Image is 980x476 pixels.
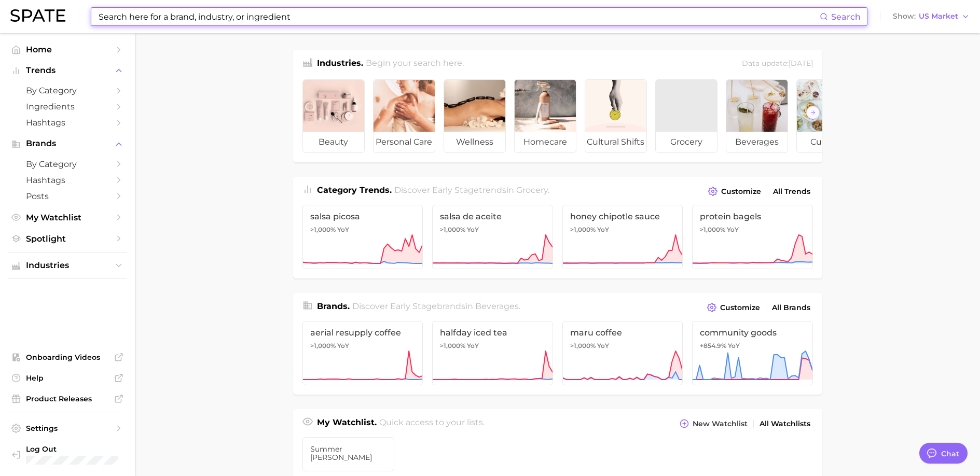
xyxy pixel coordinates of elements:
[310,212,416,221] span: salsa picosa
[772,303,810,312] span: All Brands
[26,353,109,362] span: Onboarding Videos
[26,394,109,403] span: Product Releases
[726,132,788,152] span: beverages
[760,419,810,428] span: All Watchlists
[26,213,109,222] span: My Watchlist
[337,342,349,350] span: YoY
[515,132,576,152] span: homecare
[797,132,858,152] span: culinary
[742,57,813,71] div: Data update: [DATE]
[10,9,65,22] img: SPATE
[317,57,363,71] h1: Industries.
[26,86,109,95] span: by Category
[440,328,545,338] span: halfday iced tea
[26,102,109,111] span: Ingredients
[379,416,485,431] h2: Quick access to your lists.
[700,212,805,221] span: protein bagels
[705,300,762,315] button: Customize
[655,79,717,153] a: grocery
[467,342,479,350] span: YoY
[26,234,109,244] span: Spotlight
[893,13,916,19] span: Show
[26,66,109,75] span: Trends
[585,132,646,152] span: cultural shifts
[8,82,127,99] a: by Category
[432,321,553,385] a: halfday iced tea>1,000% YoY
[8,63,127,78] button: Trends
[700,328,805,338] span: community goods
[8,258,127,273] button: Industries
[706,184,763,199] button: Customize
[692,205,813,269] a: protein bagels>1,000% YoY
[444,79,506,153] a: wellness
[570,342,596,349] span: >1,000%
[570,212,675,221] span: honey chipotle sauce
[728,342,740,350] span: YoY
[8,391,127,407] a: Product Releases
[26,139,109,148] span: Brands
[773,187,810,196] span: All Trends
[8,188,127,204] a: Posts
[310,445,387,461] span: Summer [PERSON_NAME]
[26,191,109,201] span: Posts
[8,421,127,436] a: Settings
[769,301,813,315] a: All Brands
[440,212,545,221] span: salsa de aceite
[693,419,748,428] span: New Watchlist
[26,45,109,54] span: Home
[514,79,576,153] a: homecare
[302,437,395,471] a: Summer [PERSON_NAME]
[890,10,972,23] button: ShowUS Market
[8,156,127,172] a: by Category
[26,444,118,454] span: Log Out
[98,8,820,25] input: Search here for a brand, industry, or ingredient
[562,321,683,385] a: maru coffee>1,000% YoY
[302,321,423,385] a: aerial resupply coffee>1,000% YoY
[8,370,127,386] a: Help
[310,342,336,349] span: >1,000%
[444,132,505,152] span: wellness
[8,349,127,365] a: Onboarding Videos
[337,226,349,234] span: YoY
[8,172,127,188] a: Hashtags
[394,185,549,195] span: Discover Early Stage trends in .
[562,205,683,269] a: honey chipotle sauce>1,000% YoY
[570,328,675,338] span: maru coffee
[374,132,435,152] span: personal care
[26,159,109,169] span: by Category
[26,118,109,128] span: Hashtags
[806,106,820,119] button: Scroll Right
[597,226,609,234] span: YoY
[656,132,717,152] span: grocery
[727,226,739,234] span: YoY
[8,41,127,58] a: Home
[700,226,725,233] span: >1,000%
[570,226,596,233] span: >1,000%
[432,205,553,269] a: salsa de aceite>1,000% YoY
[467,226,479,234] span: YoY
[8,99,127,115] a: Ingredients
[26,424,109,433] span: Settings
[720,303,760,312] span: Customize
[303,132,364,152] span: beauty
[726,79,788,153] a: beverages
[26,175,109,185] span: Hashtags
[302,79,365,153] a: beauty
[8,136,127,151] button: Brands
[8,115,127,131] a: Hashtags
[317,301,350,311] span: Brands .
[8,209,127,226] a: My Watchlist
[310,328,416,338] span: aerial resupply coffee
[8,441,127,468] a: Log out. Currently logged in with e-mail chelsea@spate.nyc.
[677,416,750,431] button: New Watchlist
[352,301,520,311] span: Discover Early Stage brands in .
[8,231,127,247] a: Spotlight
[516,185,548,195] span: grocery
[721,187,761,196] span: Customize
[310,226,336,233] span: >1,000%
[585,79,647,153] a: cultural shifts
[317,416,377,431] h1: My Watchlist.
[317,185,392,195] span: Category Trends .
[692,321,813,385] a: community goods+854.9% YoY
[373,79,435,153] a: personal care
